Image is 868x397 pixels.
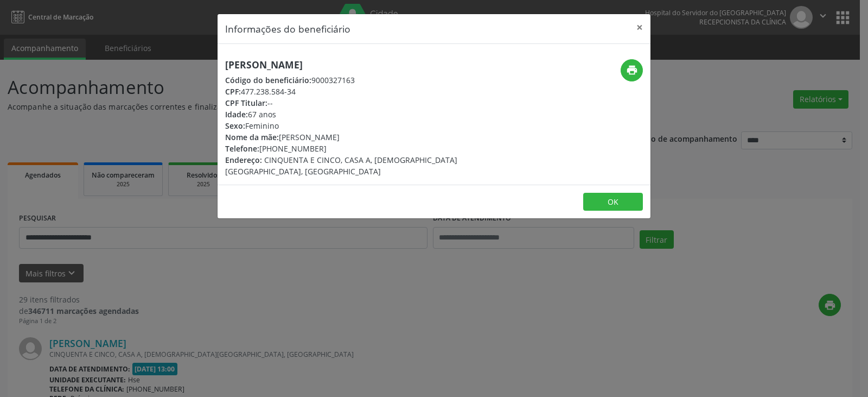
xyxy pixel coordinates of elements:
[225,109,499,120] div: 67 anos
[583,193,643,211] button: OK
[225,22,350,36] h5: Informações do beneficiário
[225,98,267,108] span: CPF Titular:
[225,109,248,119] span: Idade:
[225,97,499,109] div: --
[629,14,650,41] button: Close
[621,59,643,81] button: print
[626,64,638,76] i: print
[225,86,241,97] span: CPF:
[225,143,259,154] span: Telefone:
[225,86,499,97] div: 477.238.584-34
[225,120,499,131] div: Feminino
[225,121,245,131] span: Sexo:
[225,155,262,165] span: Endereço:
[225,59,499,71] h5: [PERSON_NAME]
[225,143,499,154] div: [PHONE_NUMBER]
[225,131,499,143] div: [PERSON_NAME]
[225,132,279,142] span: Nome da mãe:
[225,74,499,86] div: 9000327163
[225,155,457,177] span: CINQUENTA E CINCO, CASA A, [DEMOGRAPHIC_DATA][GEOGRAPHIC_DATA], [GEOGRAPHIC_DATA]
[225,75,311,85] span: Código do beneficiário:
